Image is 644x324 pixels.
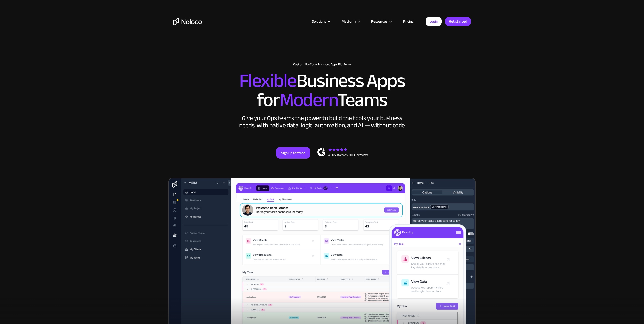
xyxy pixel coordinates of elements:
[426,17,442,26] a: Login
[397,18,420,25] a: Pricing
[279,82,337,118] span: Modern
[173,63,471,66] h1: Custom No-Code Business Apps Platform
[342,18,356,25] div: Platform
[365,18,397,25] div: Resources
[238,115,406,129] div: Give your Ops teams the power to build the tools your business needs, with native data, logic, au...
[371,18,388,25] div: Resources
[336,18,365,25] div: Platform
[239,63,296,99] span: Flexible
[173,18,202,25] a: home
[445,17,471,26] a: Get started
[276,147,310,159] a: Sign up for free
[306,18,336,25] div: Solutions
[173,71,471,110] h2: Business Apps for Teams
[312,18,326,25] div: Solutions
